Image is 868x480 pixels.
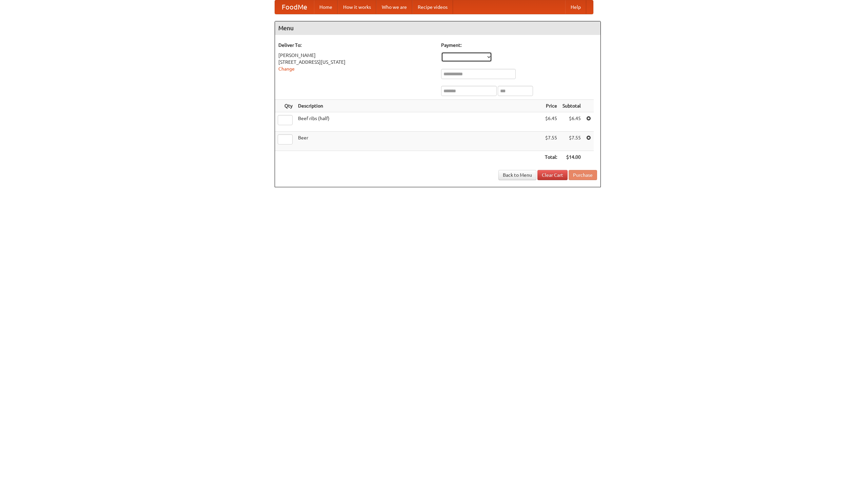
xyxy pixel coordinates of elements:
[569,170,597,180] button: Purchase
[560,151,584,164] th: $14.00
[278,59,434,65] div: [STREET_ADDRESS][US_STATE]
[542,132,560,151] td: $7.55
[275,100,295,112] th: Qty
[314,0,338,14] a: Home
[275,21,600,35] h4: Menu
[441,42,597,49] h5: Payment:
[295,112,542,132] td: Beef ribs (half)
[542,151,560,164] th: Total:
[278,52,434,59] div: [PERSON_NAME]
[560,132,584,151] td: $7.55
[498,170,536,180] a: Back to Menu
[412,0,453,14] a: Recipe videos
[275,0,314,14] a: FoodMe
[565,0,586,14] a: Help
[295,132,542,151] td: Beer
[542,100,560,112] th: Price
[542,112,560,132] td: $6.45
[560,100,584,112] th: Subtotal
[295,100,542,112] th: Description
[560,112,584,132] td: $6.45
[278,42,434,49] h5: Deliver To:
[278,66,295,72] a: Change
[537,170,568,180] a: Clear Cart
[338,0,376,14] a: How it works
[376,0,412,14] a: Who we are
